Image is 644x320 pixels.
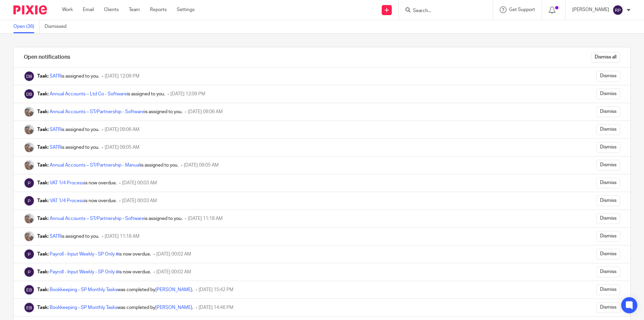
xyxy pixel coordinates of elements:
[509,7,535,12] span: Get Support
[50,181,84,185] a: VAT 1/4 Process
[177,6,195,13] a: Settings
[24,231,35,242] img: Sarah Holmes
[50,287,117,292] a: Bookkeeping - SP Monthly Tasks
[596,249,620,260] input: Dismiss
[37,91,165,97] div: is assigned to you.
[37,180,117,186] div: is now overdue.
[24,54,70,61] h1: Open notifications
[612,5,623,15] img: svg%3E
[37,109,49,114] b: Task:
[45,20,71,33] a: Dismissed
[24,178,35,188] img: Pixie
[37,198,49,203] b: Task:
[37,269,151,275] div: is now overdue.
[50,163,140,168] a: Annual Accounts – ST/Partnership - Manual
[50,145,61,150] a: SATR
[37,127,49,132] b: Task:
[188,109,223,114] span: [DATE] 09:06 AM
[156,252,191,257] span: [DATE] 00:02 AM
[572,6,609,13] p: [PERSON_NAME]
[50,305,117,310] a: Bookkeeping - SP Monthly Tasks
[50,127,61,132] a: SATR
[596,178,620,188] input: Dismiss
[596,213,620,224] input: Dismiss
[150,6,167,13] a: Reports
[596,231,620,242] input: Dismiss
[37,163,49,168] b: Task:
[596,302,620,313] input: Dismiss
[37,162,178,169] div: is assigned to you.
[24,195,35,206] img: Pixie
[155,305,192,310] a: [PERSON_NAME]
[596,106,620,117] input: Dismiss
[24,106,35,117] img: Sarah Holmes
[37,286,193,293] div: was completed by .
[188,216,223,221] span: [DATE] 11:18 AM
[13,5,47,14] img: Pixie
[37,197,117,204] div: is now overdue.
[37,126,99,133] div: is assigned to you.
[596,142,620,153] input: Dismiss
[37,287,49,292] b: Task:
[37,233,99,240] div: is assigned to you.
[105,145,140,150] span: [DATE] 09:05 AM
[596,124,620,135] input: Dismiss
[596,89,620,99] input: Dismiss
[105,74,140,79] span: [DATE] 12:09 PM
[24,160,35,171] img: Sarah Holmes
[50,216,144,221] a: Annual Accounts – ST/Partnership - Software
[37,215,182,222] div: is assigned to you.
[37,144,99,151] div: is assigned to you.
[596,160,620,171] input: Dismiss
[24,71,35,82] img: Duncan O&#39;Brien
[37,92,49,96] b: Task:
[129,6,140,13] a: Team
[37,216,49,221] b: Task:
[50,109,144,114] a: Annual Accounts – ST/Partnership - Software
[170,92,205,96] span: [DATE] 12:09 PM
[24,267,35,277] img: Pixie
[37,181,49,185] b: Task:
[24,302,35,313] img: Ebony Bradley
[199,305,233,310] span: [DATE] 14:46 PM
[199,287,233,292] span: [DATE] 15:42 PM
[37,270,49,274] b: Task:
[37,252,49,257] b: Task:
[50,234,61,239] a: SATR
[122,198,157,203] span: [DATE] 00:03 AM
[62,6,73,13] a: Work
[13,20,40,33] a: Open (36)
[24,284,35,295] img: Ebony Bradley
[24,213,35,224] img: Sarah Holmes
[37,145,49,150] b: Task:
[596,284,620,295] input: Dismiss
[37,234,49,239] b: Task:
[50,92,127,96] a: Annual Accounts – Ltd Co - Software
[24,124,35,135] img: Sarah Holmes
[24,89,35,99] img: Duncan O&#39;Brien
[24,142,35,153] img: Sarah Holmes
[104,6,119,13] a: Clients
[184,163,219,168] span: [DATE] 09:05 AM
[122,181,157,185] span: [DATE] 00:03 AM
[50,74,61,79] a: SATR
[37,74,49,79] b: Task:
[37,305,49,310] b: Task:
[591,52,620,63] input: Dismiss all
[37,108,182,115] div: is assigned to you.
[105,127,140,132] span: [DATE] 09:06 AM
[156,270,191,274] span: [DATE] 00:02 AM
[105,234,140,239] span: [DATE] 11:18 AM
[412,8,473,14] input: Search
[83,6,94,13] a: Email
[37,251,151,258] div: is now overdue.
[24,249,35,260] img: Pixie
[50,252,118,257] a: Payroll - Input Weekly - SP Only #
[596,71,620,82] input: Dismiss
[596,195,620,206] input: Dismiss
[50,270,118,274] a: Payroll - Input Weekly - SP Only #
[155,287,192,292] a: [PERSON_NAME]
[596,267,620,277] input: Dismiss
[50,198,84,203] a: VAT 1/4 Process
[37,304,193,311] div: was completed by .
